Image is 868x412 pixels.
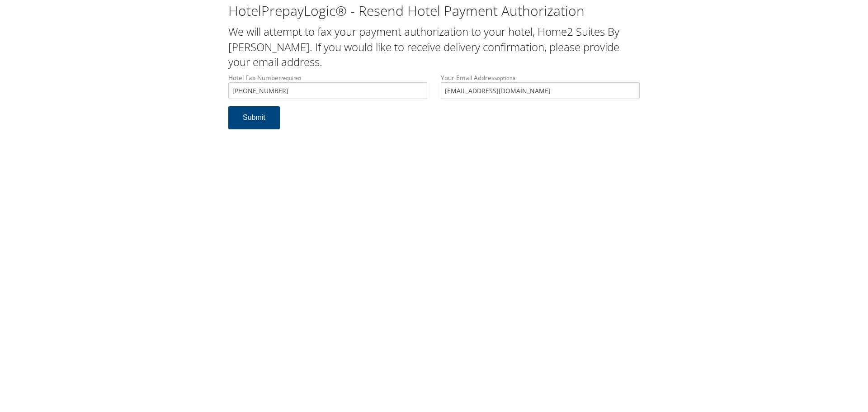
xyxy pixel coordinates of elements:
h1: HotelPrepayLogic® - Resend Hotel Payment Authorization [228,1,640,20]
input: Hotel Fax Numberrequired [228,82,427,99]
small: optional [497,75,517,81]
label: Hotel Fax Number [228,73,427,99]
input: Your Email Addressoptional [441,82,640,99]
button: Submit [228,106,280,129]
small: required [281,75,301,81]
label: Your Email Address [441,73,640,99]
h2: We will attempt to fax your payment authorization to your hotel, Home2 Suites By [PERSON_NAME]. I... [228,24,640,70]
